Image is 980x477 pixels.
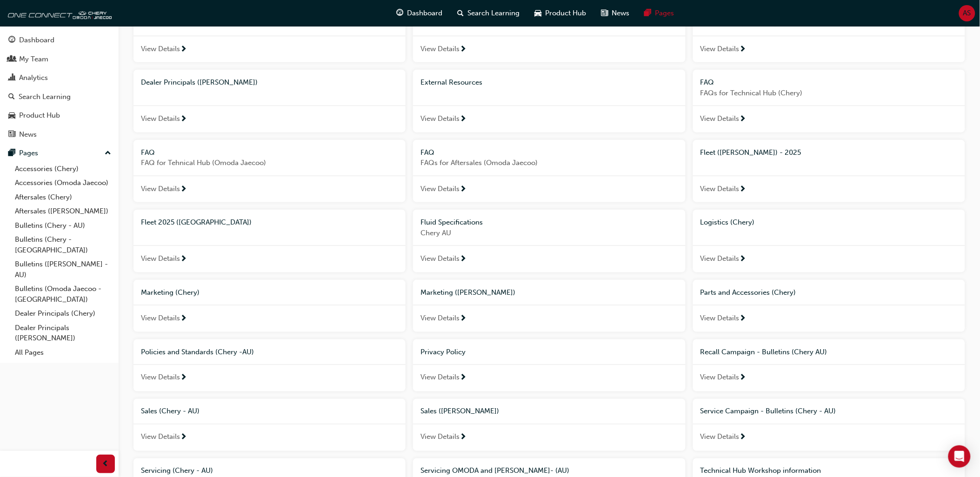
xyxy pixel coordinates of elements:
span: search-icon [458,7,464,19]
span: car-icon [535,7,542,19]
a: All Pages [11,345,115,360]
span: news-icon [601,7,608,19]
span: news-icon [8,131,15,139]
span: Marketing (Chery) [141,288,200,297]
a: Marketing (Chery)View Details [133,280,406,332]
span: View Details [700,44,740,54]
a: Fleet ([PERSON_NAME]) - 2025View Details [693,140,965,203]
span: Search Learning [468,8,520,19]
span: next-icon [460,185,467,194]
div: News [19,129,37,140]
span: Servicing OMODA and [PERSON_NAME]- (AU) [420,467,569,475]
a: Accessories (Omoda Jaecoo) [11,176,115,190]
span: next-icon [180,115,187,124]
span: Chery AU [420,228,678,238]
a: Product Hub [4,107,115,124]
span: FAQ for Tehnical Hub (Omoda Jaecoo) [141,158,398,168]
div: Analytics [19,73,48,83]
span: search-icon [8,93,15,101]
button: AS [959,5,975,21]
a: Analytics [4,69,115,86]
span: View Details [700,313,740,324]
a: Fleet 2025 ([GEOGRAPHIC_DATA])View Details [133,210,406,272]
a: Fluid SpecificationsChery AUView Details [413,210,685,272]
a: guage-iconDashboard [389,4,450,23]
a: Bulletins ([PERSON_NAME] - AU) [11,257,115,282]
a: Recall Campaign - Bulletins (Chery AU)View Details [693,339,965,391]
span: View Details [141,253,180,264]
span: next-icon [740,434,747,442]
span: Parts and Accessories (Chery) [700,288,796,297]
a: Bulletins (Omoda Jaecoo - [GEOGRAPHIC_DATA]) [11,282,115,306]
span: people-icon [8,55,15,64]
a: News [4,126,115,143]
span: next-icon [180,46,187,54]
div: Pages [19,148,38,159]
span: AS [963,8,971,19]
span: up-icon [105,147,111,159]
span: next-icon [180,374,187,383]
span: Sales ([PERSON_NAME]) [420,407,499,416]
span: External Resources [420,78,482,86]
span: View Details [420,432,460,443]
span: guage-icon [397,7,404,19]
span: next-icon [460,115,467,124]
span: next-icon [180,255,187,264]
div: Search Learning [19,92,71,102]
span: next-icon [740,374,747,383]
span: Fluid Specifications [420,218,483,226]
a: Service Campaign - Bulletins (Chery - AU)View Details [693,399,965,451]
a: Sales ([PERSON_NAME])View Details [413,399,685,451]
img: oneconnect [5,4,112,22]
a: Bulletins ([PERSON_NAME] - AU)View Details [133,10,406,62]
a: Bulletins (Chery - [GEOGRAPHIC_DATA]) [11,232,115,257]
a: pages-iconPages [637,4,682,23]
a: car-iconProduct Hub [527,4,594,23]
span: Service Campaign - Bulletins (Chery - AU) [700,407,836,416]
span: prev-icon [102,458,109,470]
a: Dealer Principals (Chery)View Details [693,10,965,62]
span: FAQs for Aftersales (Omoda Jaecoo) [420,158,678,168]
span: Product Hub [546,8,587,19]
span: pages-icon [645,7,652,19]
span: View Details [141,372,180,383]
span: chart-icon [8,74,15,82]
span: Servicing (Chery - AU) [141,467,213,475]
a: Dealer Principals (Chery) [11,306,115,321]
div: Dashboard [19,35,54,46]
a: FAQFAQs for Technical Hub (Chery)View Details [693,70,965,132]
a: news-iconNews [594,4,637,23]
div: Open Intercom Messenger [948,445,971,468]
a: Dealer Principals ([PERSON_NAME]) [11,321,115,345]
span: View Details [700,113,740,124]
a: Aftersales ([PERSON_NAME]) [11,204,115,219]
div: My Team [19,54,48,65]
div: Product Hub [19,110,60,121]
span: guage-icon [8,36,15,45]
span: Logistics (Chery) [700,218,755,226]
span: pages-icon [8,149,15,158]
span: View Details [141,113,180,124]
a: Privacy PolicyView Details [413,339,685,391]
span: next-icon [740,255,747,264]
a: Dashboard [4,32,115,49]
a: FAQFAQ for Tehnical Hub (Omoda Jaecoo)View Details [133,140,406,203]
span: View Details [700,184,740,194]
span: next-icon [180,434,187,442]
span: View Details [420,184,460,194]
a: Dealer Principals ([PERSON_NAME])View Details [133,70,406,132]
span: next-icon [180,185,187,194]
span: next-icon [740,315,747,323]
a: Bulletins (Chery - AU) [11,219,115,233]
span: View Details [700,253,740,264]
span: Privacy Policy [420,348,466,356]
a: Aftersales (Chery) [11,190,115,205]
span: View Details [700,432,740,443]
span: next-icon [180,315,187,323]
button: DashboardMy TeamAnalyticsSearch LearningProduct HubNews [4,30,115,145]
a: Marketing ([PERSON_NAME])View Details [413,280,685,332]
span: Technical Hub Workshop information [700,467,821,475]
span: FAQ [141,148,155,157]
span: View Details [420,372,460,383]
